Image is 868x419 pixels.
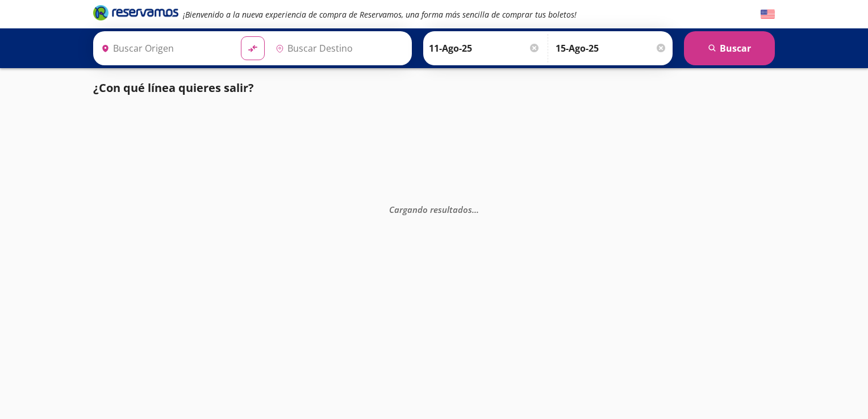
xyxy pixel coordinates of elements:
[389,204,479,215] em: Cargando resultados
[684,31,775,65] button: Buscar
[93,4,178,21] i: Brand Logo
[472,204,474,215] span: .
[271,34,406,62] input: Buscar Destino
[761,7,775,22] button: English
[429,34,540,62] input: Elegir Fecha
[93,4,178,24] a: Brand Logo
[474,204,477,215] span: .
[97,34,232,62] input: Buscar Origen
[556,34,667,62] input: Opcional
[183,9,577,20] em: ¡Bienvenido a la nueva experiencia de compra de Reservamos, una forma más sencilla de comprar tus...
[93,79,254,97] p: ¿Con qué línea quieres salir?
[477,204,479,215] span: .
